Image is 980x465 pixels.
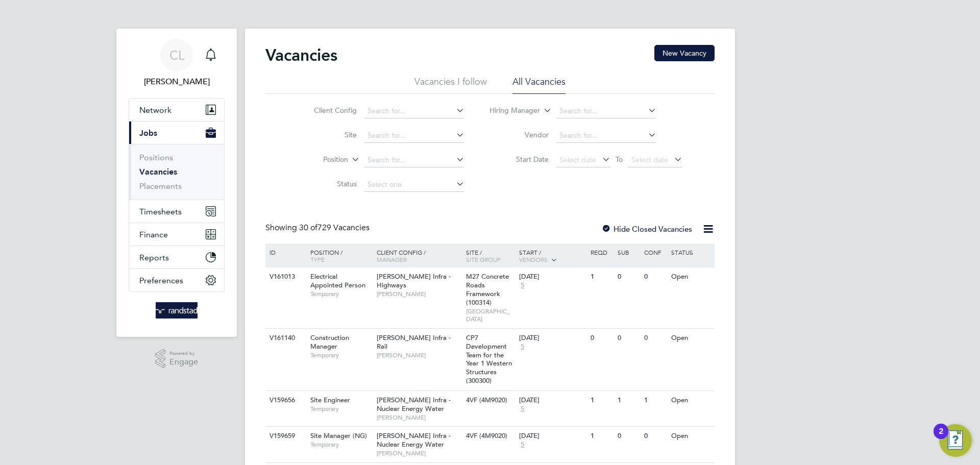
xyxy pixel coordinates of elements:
[298,106,357,115] label: Client Config
[310,396,350,404] span: Site Engineer
[139,181,182,191] a: Placements
[139,167,177,177] a: Vacancies
[377,255,407,263] span: Manager
[669,243,713,261] div: Status
[612,153,626,166] span: To
[364,129,464,143] input: Search for...
[556,129,656,143] input: Search for...
[519,432,585,440] div: [DATE]
[265,223,372,233] div: Showing
[588,243,615,261] div: Reqd
[490,155,549,164] label: Start Date
[267,391,303,410] div: V159656
[129,99,224,121] button: Network
[615,243,642,261] div: Sub
[512,76,566,94] li: All Vacancies
[588,329,615,348] div: 0
[466,396,507,404] span: 4VF (4M9020)
[303,243,374,268] div: Position /
[642,329,668,348] div: 0
[310,272,365,289] span: Electrical Appointed Person
[466,431,507,440] span: 4VF (4M9020)
[466,333,512,385] span: CP7 Development Team for the Year 1 Western Structures (300300)
[155,349,199,369] a: Powered byEngage
[129,302,225,319] a: Go to home page
[490,130,549,139] label: Vendor
[556,104,656,118] input: Search for...
[364,178,464,192] input: Select one
[289,155,348,165] label: Position
[139,230,168,239] span: Finance
[129,121,224,144] button: Jobs
[129,223,224,246] button: Finance
[669,329,713,348] div: Open
[129,269,224,291] button: Preferences
[364,153,464,167] input: Search for...
[364,104,464,118] input: Search for...
[519,334,585,342] div: [DATE]
[615,427,642,446] div: 0
[139,207,182,216] span: Timesheets
[129,39,225,88] a: CL[PERSON_NAME]
[298,179,357,188] label: Status
[139,105,171,115] span: Network
[310,255,325,263] span: Type
[310,351,372,359] span: Temporary
[267,267,303,286] div: V161013
[559,155,596,164] span: Select date
[310,431,367,440] span: Site Manager (NG)
[466,307,514,323] span: [GEOGRAPHIC_DATA]
[377,272,451,289] span: [PERSON_NAME] Infra - Highways
[267,243,303,261] div: ID
[519,405,526,413] span: 5
[169,48,184,62] span: CL
[377,333,451,351] span: [PERSON_NAME] Infra - Rail
[939,424,972,457] button: Open Resource Center, 2 new notifications
[377,431,451,449] span: [PERSON_NAME] Infra - Nuclear Energy Water
[642,243,668,261] div: Conf
[588,427,615,446] div: 1
[463,243,517,268] div: Site /
[377,351,461,359] span: [PERSON_NAME]
[631,155,668,164] span: Select date
[310,440,372,449] span: Temporary
[129,76,225,88] span: Charlotte Lockeridge
[169,358,198,366] span: Engage
[129,144,224,200] div: Jobs
[267,329,303,348] div: V161140
[139,128,157,138] span: Jobs
[139,153,173,162] a: Positions
[939,431,943,445] div: 2
[116,29,237,337] nav: Main navigation
[466,255,501,263] span: Site Group
[588,391,615,410] div: 1
[669,391,713,410] div: Open
[519,440,526,449] span: 5
[519,281,526,290] span: 5
[642,427,668,446] div: 0
[374,243,463,268] div: Client Config /
[466,272,509,307] span: M27 Concrete Roads Framework (100314)
[265,45,337,65] h2: Vacancies
[377,413,461,422] span: [PERSON_NAME]
[298,130,357,139] label: Site
[139,276,183,285] span: Preferences
[519,396,585,405] div: [DATE]
[310,290,372,298] span: Temporary
[588,267,615,286] div: 1
[129,246,224,268] button: Reports
[669,267,713,286] div: Open
[310,333,349,351] span: Construction Manager
[414,76,487,94] li: Vacancies I follow
[601,224,692,234] label: Hide Closed Vacancies
[299,223,370,233] span: 729 Vacancies
[615,267,642,286] div: 0
[519,255,548,263] span: Vendors
[642,267,668,286] div: 0
[519,273,585,281] div: [DATE]
[669,427,713,446] div: Open
[615,329,642,348] div: 0
[377,290,461,298] span: [PERSON_NAME]
[377,396,451,413] span: [PERSON_NAME] Infra - Nuclear Energy Water
[169,349,198,358] span: Powered by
